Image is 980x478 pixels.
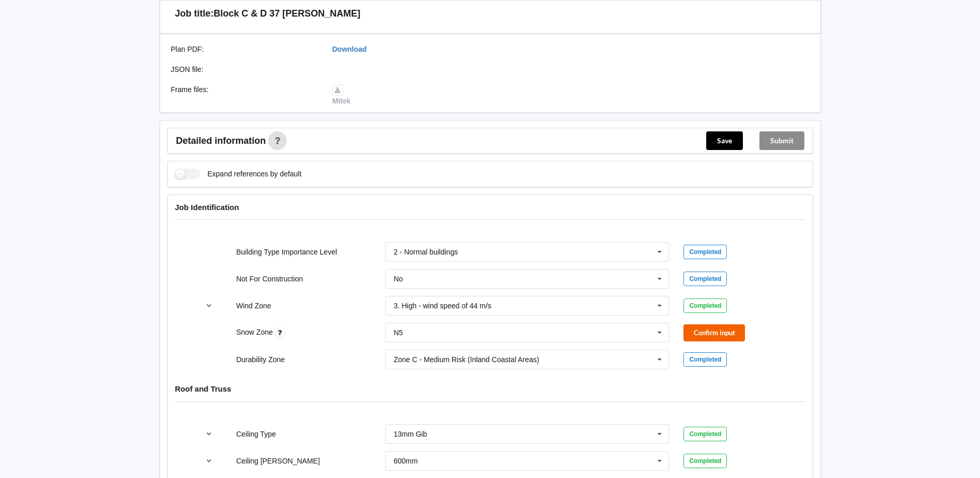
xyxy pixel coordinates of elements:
label: Ceiling Type [236,430,276,438]
div: No [394,275,403,282]
h4: Roof and Truss [175,384,805,394]
div: JSON file : [164,64,325,74]
div: Completed [683,245,727,259]
div: N5 [394,329,403,336]
label: Not For Construction [236,275,303,283]
label: Expand references by default [175,169,302,180]
label: Durability Zone [236,355,285,364]
button: reference-toggle [199,425,219,443]
label: Building Type Importance Level [236,248,337,256]
h3: Job title: [175,8,214,20]
h3: Block C & D 37 [PERSON_NAME] [214,8,361,20]
label: Wind Zone [236,302,271,310]
button: reference-toggle [199,296,219,315]
div: 600mm [394,457,418,465]
label: Ceiling [PERSON_NAME] [236,457,320,465]
span: Detailed information [176,136,266,145]
div: Completed [683,298,727,313]
div: Plan PDF : [164,44,325,54]
a: Download [332,45,367,53]
div: Completed [683,454,727,468]
h4: Job Identification [175,202,805,212]
div: Zone C - Medium Risk (Inland Coastal Areas) [394,356,539,363]
div: Completed [683,352,727,367]
div: 3. High - wind speed of 44 m/s [394,302,491,309]
button: Confirm input [683,324,745,341]
button: reference-toggle [199,452,219,470]
div: 2 - Normal buildings [394,248,458,256]
div: 13mm Gib [394,430,427,438]
label: Snow Zone [236,328,275,336]
a: Mitek [332,85,351,105]
button: Save [706,131,743,150]
div: Completed [683,272,727,286]
div: Frame files : [164,84,325,106]
div: Completed [683,427,727,441]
